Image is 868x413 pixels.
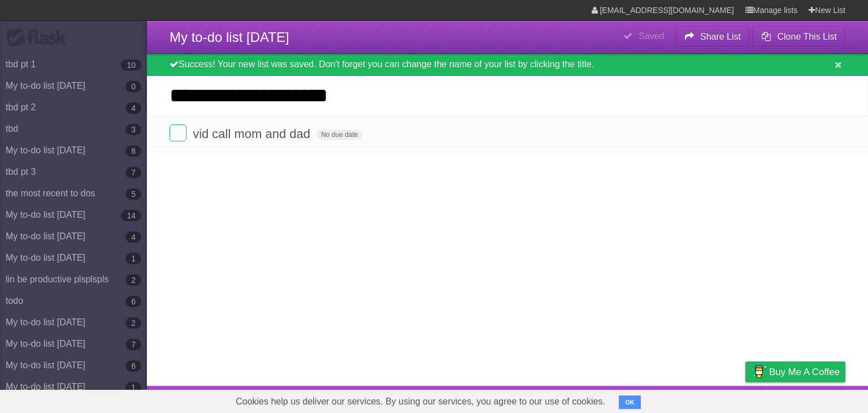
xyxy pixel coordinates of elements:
[125,360,141,372] b: 6
[595,389,619,410] a: About
[752,27,845,47] button: Clone This List
[777,32,837,41] b: Clone This List
[700,32,741,41] b: Share List
[147,54,868,76] div: Success! Your new list was saved. Don't forget you can change the name of your list by clicking t...
[125,188,141,200] b: 5
[769,362,840,382] span: Buy me a coffee
[170,124,186,141] label: Done
[125,317,141,329] b: 2
[125,253,141,264] b: 1
[125,145,141,157] b: 8
[316,130,362,140] span: No due date
[125,339,141,350] b: 7
[731,389,760,410] a: Privacy
[121,210,141,221] b: 14
[774,389,845,410] a: Suggest a feature
[692,389,717,410] a: Terms
[125,274,141,286] b: 2
[751,362,766,381] img: Buy me a coffee
[745,362,845,382] a: Buy me a coffee
[193,127,313,141] span: vid call mom and dad
[6,28,73,48] div: Flask
[619,395,641,409] button: OK
[125,124,141,135] b: 3
[224,390,617,413] span: Cookies help us deliver our services. By using our services, you agree to our use of cookies.
[125,382,141,393] b: 1
[125,102,141,114] b: 4
[170,29,289,45] span: My to-do list [DATE]
[639,31,664,41] b: Saved
[125,296,141,307] b: 6
[632,389,678,410] a: Developers
[125,231,141,243] b: 4
[121,59,141,71] b: 10
[125,81,141,92] b: 0
[125,167,141,178] b: 7
[675,27,750,47] button: Share List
